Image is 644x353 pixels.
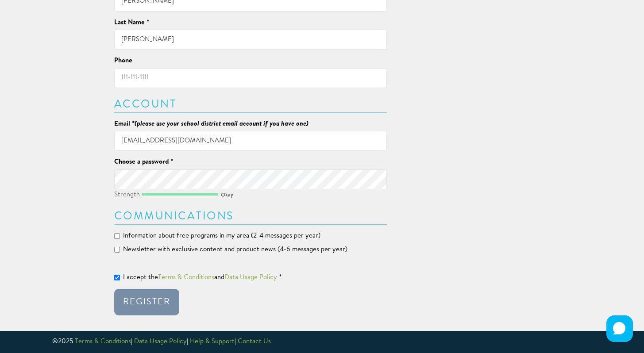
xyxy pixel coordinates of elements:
[123,274,158,281] span: I accept the
[114,211,387,222] h3: Communications
[123,246,347,253] span: Newsletter with exclusive content and product news (4-6 messages per year)
[114,190,142,200] span: Strength
[190,338,235,345] a: Help & Support
[114,157,173,167] label: Choose a password *
[221,192,233,198] span: Okay
[114,18,149,27] label: Last Name *
[238,338,271,345] a: Contact Us
[123,233,320,239] span: Information about free programs in my area (2-4 messages per year)
[123,298,170,307] div: Register
[114,289,179,315] button: Register
[158,274,214,281] a: Terms & Conditions
[75,338,131,345] a: Terms & Conditions
[114,99,387,110] h3: Account
[214,274,224,281] span: and
[114,56,132,65] label: Phone
[235,338,236,345] span: |
[134,338,187,345] a: Data Usage Policy
[114,121,135,127] span: Email *
[114,247,120,253] input: Newsletter with exclusive content and product news (4-6 messages per year)
[114,30,387,50] input: Doe
[187,338,188,345] span: |
[604,313,635,344] iframe: HelpCrunch
[58,338,73,345] span: 2025
[224,274,277,281] a: Data Usage Policy
[52,338,58,345] span: ©
[131,338,132,345] span: |
[114,233,120,239] input: Information about free programs in my area (2-4 messages per year)
[114,68,387,88] input: 111-111-1111
[114,275,120,280] input: I accept theTerms & ConditionsandData Usage Policy*
[135,121,309,127] em: (please use your school district email account if you have one)
[114,131,387,151] input: jane@example.com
